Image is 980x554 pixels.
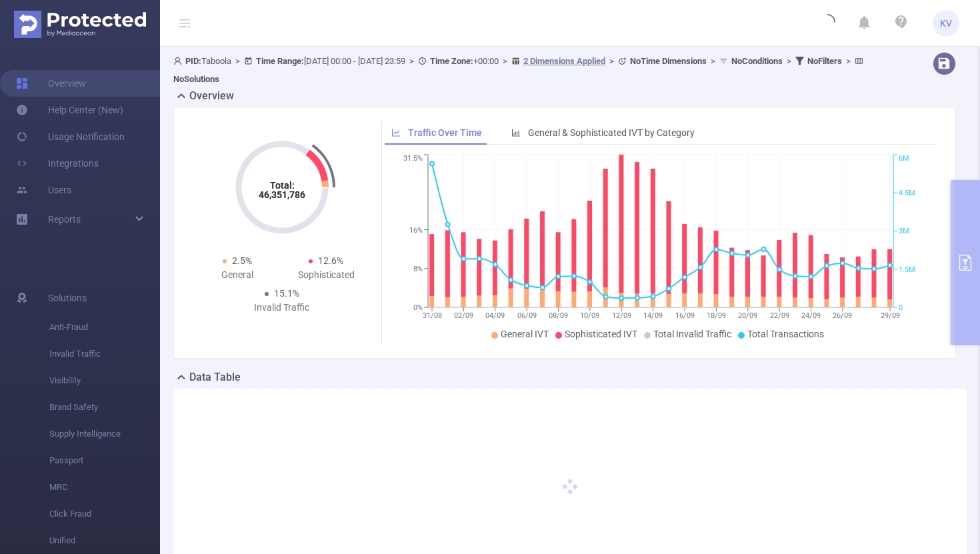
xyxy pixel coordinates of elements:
tspan: 02/09 [454,311,473,320]
tspan: 0% [413,303,423,312]
tspan: 0 [899,303,903,312]
span: > [231,56,244,66]
h2: Data Table [189,369,241,385]
a: Integrations [16,150,99,177]
b: Time Zone: [430,56,473,66]
span: Visibility [49,367,160,394]
tspan: Total: [269,180,294,191]
a: Help Center (New) [16,97,123,123]
tspan: 24/09 [801,311,821,320]
tspan: 4.5M [899,189,915,197]
span: Taboola [DATE] 00:00 - [DATE] 23:59 +00:00 [173,56,867,84]
span: Invalid Traffic [49,341,160,367]
i: icon: line-chart [391,128,401,137]
tspan: 14/09 [643,311,663,320]
span: 15.1% [274,288,299,299]
a: Usage Notification [16,123,125,150]
b: Time Range: [256,56,304,66]
b: No Solutions [173,74,219,84]
tspan: 1.5M [899,265,915,274]
tspan: 31.5% [403,155,423,163]
span: Supply Intelligence [49,421,160,447]
div: General [193,268,282,282]
tspan: 16/09 [675,311,695,320]
tspan: 04/09 [485,311,505,320]
span: Anti-Fraud [49,314,160,341]
tspan: 10/09 [580,311,599,320]
span: Sophisticated IVT [565,329,637,339]
a: Overview [16,70,86,97]
span: > [499,56,511,66]
tspan: 20/09 [738,311,757,320]
tspan: 8% [413,265,423,273]
tspan: 18/09 [707,311,726,320]
div: Sophisticated [282,268,371,282]
span: 12.6% [318,255,343,266]
span: > [783,56,795,66]
span: Passport [49,447,160,474]
span: Total Transactions [747,329,824,339]
span: Brand Safety [49,394,160,421]
b: PID: [185,56,201,66]
a: Reports [48,206,81,233]
i: icon: user [173,57,185,65]
span: 2.5% [232,255,252,266]
tspan: 08/09 [549,311,568,320]
span: Traffic Over Time [408,127,482,138]
span: > [605,56,618,66]
span: > [707,56,719,66]
img: Protected Media [14,11,146,38]
span: KV [940,10,952,37]
span: Reports [48,214,81,225]
span: Solutions [48,285,87,311]
span: General & Sophisticated IVT by Category [528,127,695,138]
u: 2 Dimensions Applied [523,56,605,66]
tspan: 6M [899,155,909,163]
b: No Filters [807,56,842,66]
a: Users [16,177,71,203]
tspan: 31/08 [423,311,442,320]
span: Click Fraud [49,501,160,527]
tspan: 22/09 [770,311,789,320]
h2: Overview [189,88,234,104]
b: No Conditions [731,56,783,66]
b: No Time Dimensions [630,56,707,66]
tspan: 3M [899,227,909,236]
tspan: 26/09 [833,311,852,320]
tspan: 06/09 [517,311,537,320]
i: icon: loading [819,14,835,33]
span: General IVT [501,329,549,339]
div: Invalid Traffic [237,301,327,315]
span: > [405,56,418,66]
tspan: 29/09 [881,311,900,320]
i: icon: bar-chart [511,128,521,137]
span: > [842,56,855,66]
tspan: 46,351,786 [259,189,305,200]
span: MRC [49,474,160,501]
span: Unified [49,527,160,554]
tspan: 16% [409,226,423,235]
tspan: 12/09 [612,311,631,320]
span: Total Invalid Traffic [653,329,731,339]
